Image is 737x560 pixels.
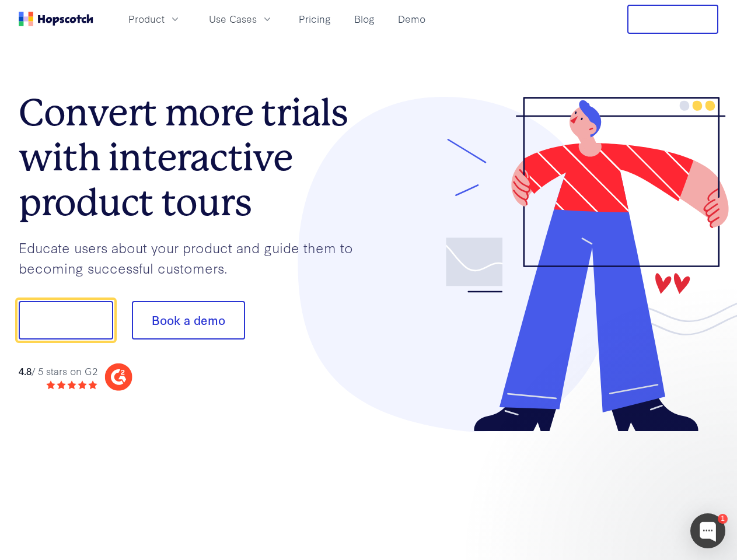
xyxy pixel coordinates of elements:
a: Blog [350,9,379,29]
div: 1 [718,514,728,524]
button: Show me! [19,301,113,339]
button: Use Cases [202,9,280,29]
strong: 4.8 [19,364,32,377]
button: Free Trial [627,5,718,34]
a: Pricing [294,9,336,29]
span: Product [128,12,165,26]
button: Book a demo [132,301,245,339]
a: Home [19,12,93,26]
h1: Convert more trials with interactive product tours [19,90,369,225]
button: Product [121,9,188,29]
span: Use Cases [209,12,257,26]
a: Demo [393,9,430,29]
div: / 5 stars on G2 [19,364,97,379]
p: Educate users about your product and guide them to becoming successful customers. [19,237,369,278]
